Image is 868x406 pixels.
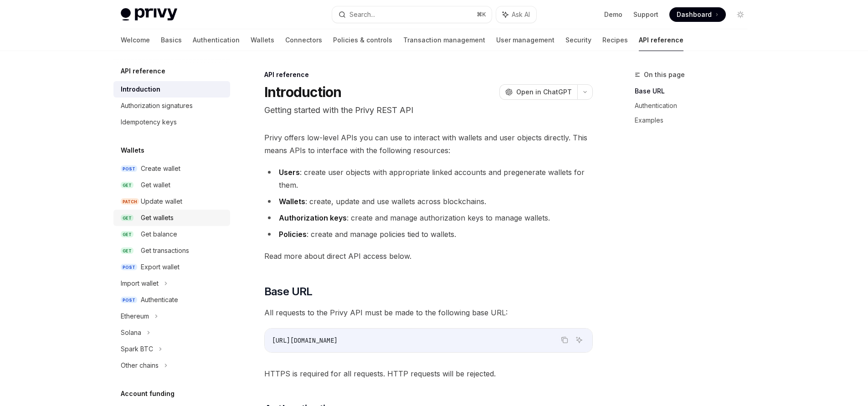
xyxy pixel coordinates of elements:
span: Ask AI [512,10,530,19]
div: Introduction [121,84,160,95]
button: Copy the contents from the code block [559,334,570,346]
a: Dashboard [669,7,726,22]
button: Open in ChatGPT [499,84,577,100]
li: : create, update and use wallets across blockchains. [264,195,593,208]
span: Dashboard [677,10,712,19]
a: GETGet transactions [113,242,230,259]
li: : create and manage policies tied to wallets. [264,228,593,241]
span: POST [121,264,137,271]
div: Authorization signatures [121,100,193,111]
a: PATCHUpdate wallet [113,193,230,210]
p: Getting started with the Privy REST API [264,104,593,117]
button: Search...⌘K [332,6,492,23]
button: Ask AI [573,334,585,346]
div: Other chains [121,360,159,371]
h5: API reference [121,66,165,77]
a: Examples [635,113,755,128]
a: Base URL [635,84,755,98]
h1: Introduction [264,84,342,100]
a: Authentication [193,29,240,51]
a: API reference [639,29,683,51]
a: Policies & controls [333,29,392,51]
a: Idempotency keys [113,114,230,130]
a: Support [633,10,658,19]
li: : create and manage authorization keys to manage wallets. [264,211,593,224]
span: Open in ChatGPT [516,87,572,97]
div: Export wallet [141,262,180,272]
div: Ethereum [121,311,149,322]
a: POSTAuthenticate [113,292,230,308]
a: Authorization signatures [113,98,230,114]
button: Ask AI [496,6,536,23]
a: User management [496,29,555,51]
strong: Users [279,168,300,177]
a: Authentication [635,98,755,113]
li: : create user objects with appropriate linked accounts and pregenerate wallets for them. [264,166,593,191]
span: GET [121,247,134,254]
div: Get transactions [141,245,189,256]
div: Get balance [141,229,177,240]
div: API reference [264,70,593,79]
a: Security [565,29,591,51]
a: Introduction [113,81,230,98]
strong: Wallets [279,197,305,206]
div: Get wallets [141,212,174,223]
h5: Wallets [121,145,144,156]
span: POST [121,165,137,172]
span: ⌘ K [477,11,486,18]
a: Transaction management [403,29,485,51]
span: Privy offers low-level APIs you can use to interact with wallets and user objects directly. This ... [264,131,593,157]
span: HTTPS is required for all requests. HTTP requests will be rejected. [264,367,593,380]
span: [URL][DOMAIN_NAME] [272,336,338,344]
span: GET [121,215,134,221]
strong: Authorization keys [279,213,347,222]
span: Read more about direct API access below. [264,250,593,262]
img: light logo [121,8,177,21]
a: GETGet balance [113,226,230,242]
span: POST [121,297,137,303]
a: Connectors [285,29,322,51]
span: PATCH [121,198,139,205]
button: Toggle dark mode [733,7,748,22]
a: Wallets [251,29,274,51]
span: Base URL [264,284,313,299]
div: Import wallet [121,278,159,289]
a: Welcome [121,29,150,51]
a: Demo [604,10,622,19]
div: Authenticate [141,294,178,305]
a: Basics [161,29,182,51]
div: Update wallet [141,196,182,207]
div: Solana [121,327,141,338]
a: Recipes [602,29,628,51]
a: POSTCreate wallet [113,160,230,177]
strong: Policies [279,230,307,239]
h5: Account funding [121,388,175,399]
a: GETGet wallets [113,210,230,226]
span: GET [121,231,134,238]
div: Create wallet [141,163,180,174]
span: GET [121,182,134,189]
span: All requests to the Privy API must be made to the following base URL: [264,306,593,319]
span: On this page [644,69,685,80]
a: POSTExport wallet [113,259,230,275]
div: Search... [349,9,375,20]
a: GETGet wallet [113,177,230,193]
div: Idempotency keys [121,117,177,128]
div: Spark BTC [121,344,153,355]
div: Get wallet [141,180,170,190]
